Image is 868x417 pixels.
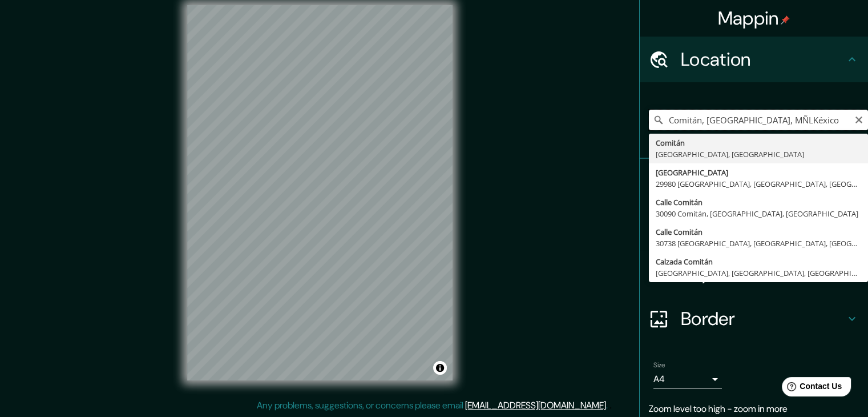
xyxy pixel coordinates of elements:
h4: Border [681,307,845,330]
iframe: Help widget launcher [766,372,855,404]
h4: Layout [681,262,845,284]
div: A4 [653,370,722,388]
div: Pins [640,159,868,205]
input: Pick your city or area [649,110,868,130]
div: Calle Comitán [656,197,861,208]
div: 29980 [GEOGRAPHIC_DATA], [GEOGRAPHIC_DATA], [GEOGRAPHIC_DATA] [656,178,861,190]
div: Location [640,37,868,82]
a: [EMAIL_ADDRESS][DOMAIN_NAME] [465,399,606,411]
div: Layout [640,250,868,296]
img: pin-icon.png [781,15,790,25]
h4: Location [681,48,845,71]
p: Zoom level too high - zoom in more [649,402,859,416]
div: Border [640,296,868,342]
div: 30738 [GEOGRAPHIC_DATA], [GEOGRAPHIC_DATA], [GEOGRAPHIC_DATA] [656,238,861,249]
h4: Mappin [718,7,790,30]
button: Toggle attribution [433,361,447,375]
div: [GEOGRAPHIC_DATA], [GEOGRAPHIC_DATA] [656,149,861,160]
div: Style [640,205,868,250]
div: Comitán [656,137,861,149]
div: Calzada Comitán [656,256,861,267]
div: [GEOGRAPHIC_DATA] [656,167,861,178]
button: Clear [854,114,863,125]
p: Any problems, suggestions, or concerns please email . [257,399,608,412]
div: Calle Comitán [656,226,861,238]
label: Size [653,360,665,370]
div: 30090 Comitán, [GEOGRAPHIC_DATA], [GEOGRAPHIC_DATA] [656,208,861,219]
div: [GEOGRAPHIC_DATA], [GEOGRAPHIC_DATA], [GEOGRAPHIC_DATA] [656,267,861,279]
div: . [609,399,612,412]
canvas: Map [187,5,453,380]
div: . [608,399,609,412]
